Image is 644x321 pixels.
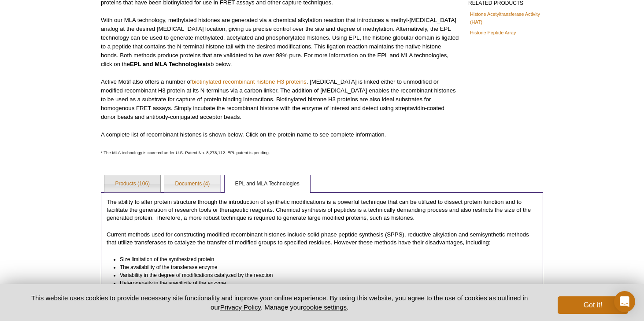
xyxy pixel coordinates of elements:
[614,291,635,312] div: Open Intercom Messenger
[220,303,261,311] a: Privacy Policy
[130,61,206,67] strong: EPL and MLA Technologies
[107,231,537,247] p: Current methods used for constructing modified recombinant histones include solid phase peptide s...
[558,296,628,314] button: Got it!
[470,29,516,37] a: Histone Peptide Array
[303,303,347,311] button: cookie settings
[16,293,543,312] p: This website uses cookies to provide necessary site functionality and improve your online experie...
[104,175,160,193] a: Products (106)
[101,150,270,155] span: * The MLA technology is covered under U.S. Patent No. 8,278,112. EPL patent is pending.
[470,10,541,26] a: Histone Acetyltransferase Activity (HAT)
[101,16,459,69] p: With our MLA technology, methylated histones are generated via a chemical alkylation reaction tha...
[101,77,459,122] p: Active Motif also offers a number of . [MEDICAL_DATA] is linked either to unmodified or modified ...
[107,198,537,222] p: The ability to alter protein structure through the introduction of synthetic modifications is a p...
[120,279,529,287] li: Heterogeneity in the specificity of the enzyme
[225,175,310,193] a: EPL and MLA Technologies
[101,130,459,139] p: A complete list of recombinant histones is shown below. Click on the protein name to see complete...
[164,175,220,193] a: Documents (4)
[192,78,306,85] a: biotinylated recombinant histone H3 proteins
[120,271,529,279] li: Variability in the degree of modifications catalyzed by the reaction
[120,255,529,263] li: Size limitation of the synthesized protein
[120,263,529,271] li: The availability of the transferase enzyme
